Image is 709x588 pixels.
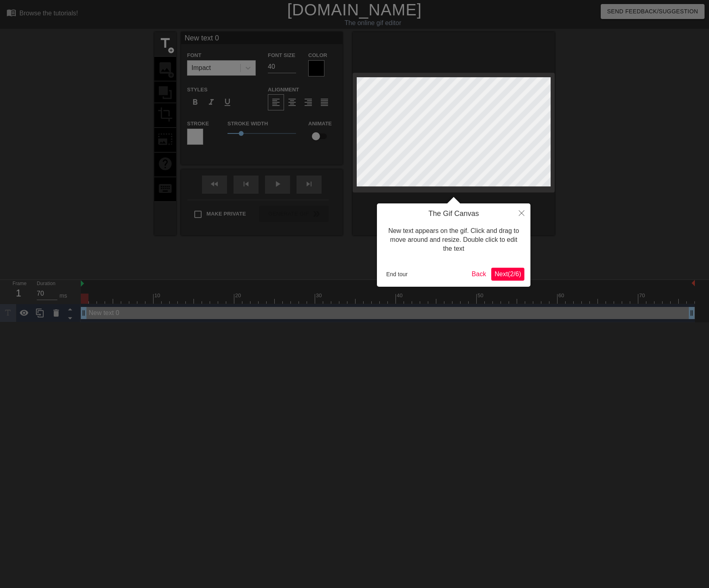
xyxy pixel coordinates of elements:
h4: The Gif Canvas [383,209,524,218]
button: Close [513,203,530,222]
span: Next ( 2 / 6 ) [494,271,521,277]
button: End tour [383,268,411,280]
button: Next [491,268,524,281]
div: New text appears on the gif. Click and drag to move around and resize. Double click to edit the text [383,218,524,262]
button: Back [469,268,490,281]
